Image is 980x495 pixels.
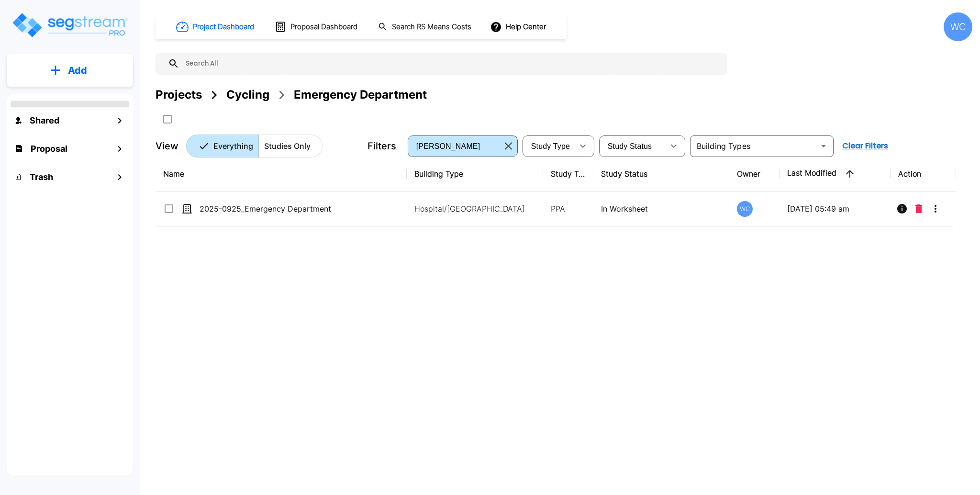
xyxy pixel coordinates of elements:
button: Proposal Dashboard [271,17,363,37]
input: Search All [179,53,723,75]
th: Study Type [543,157,593,191]
div: WC [737,201,753,217]
button: Everything [186,135,259,157]
th: Owner [729,157,780,191]
th: Building Type [407,157,543,191]
button: Add [7,56,133,84]
h1: Search RS Means Costs [392,22,471,33]
th: Last Modified [780,157,891,191]
div: WC [944,12,972,41]
button: More-Options [926,199,945,218]
span: Study Type [531,142,570,150]
th: Action [891,157,956,191]
p: 2025-0925_Emergency Department [200,203,390,214]
div: Select [410,133,501,159]
h1: Proposal Dashboard [290,22,357,33]
div: Emergency Department [294,86,427,103]
h1: Proposal [31,142,67,155]
div: Select [601,133,664,159]
input: Building Types [693,139,815,153]
p: Add [68,63,87,78]
th: Name [156,157,407,191]
button: Info [892,199,912,218]
div: Platform [186,135,323,157]
th: Study Status [593,157,729,191]
button: Search RS Means Costs [374,18,477,36]
p: Hospital/[GEOGRAPHIC_DATA] [414,203,544,214]
p: PPA [551,203,586,214]
div: Cycling [226,86,269,103]
h1: Trash [30,170,53,183]
span: Study Status [608,142,652,150]
p: Studies Only [264,140,311,152]
button: Open [817,139,830,153]
div: Select [524,133,573,159]
p: Everything [213,140,253,152]
img: Logo [11,11,128,39]
button: Project Dashboard [172,16,259,37]
h1: Shared [30,114,59,127]
p: In Worksheet [601,203,722,214]
button: Studies Only [258,135,323,157]
p: View [156,139,178,153]
div: Projects [156,86,202,103]
button: Help Center [488,18,550,36]
p: Filters [367,139,396,153]
button: SelectAll [158,110,177,129]
button: Clear Filters [838,136,892,156]
p: [DATE] 05:49 am [787,203,883,214]
h1: Project Dashboard [193,22,254,33]
button: Delete [912,199,926,218]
